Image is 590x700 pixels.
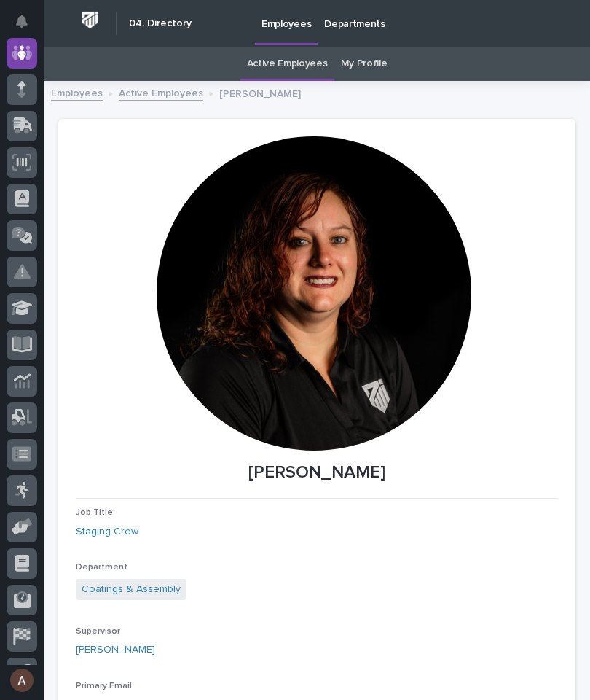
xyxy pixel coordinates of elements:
img: Workspace Logo [76,7,103,34]
a: My Profile [341,47,388,81]
button: users-avatar [7,665,37,696]
a: Staging Crew [76,524,138,540]
p: [PERSON_NAME] [76,462,558,483]
span: Department [76,563,127,572]
span: Primary Email [76,682,132,691]
a: Employees [51,84,103,101]
a: Active Employees [247,47,328,81]
button: Notifications [7,6,37,36]
a: Coatings & Assembly [82,582,181,597]
a: [PERSON_NAME] [76,642,155,658]
div: Notifications [18,15,37,38]
span: Supervisor [76,627,120,636]
p: [PERSON_NAME] [219,85,301,101]
span: Job Title [76,508,113,517]
h2: 04. Directory [129,15,192,32]
a: Active Employees [119,84,203,101]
